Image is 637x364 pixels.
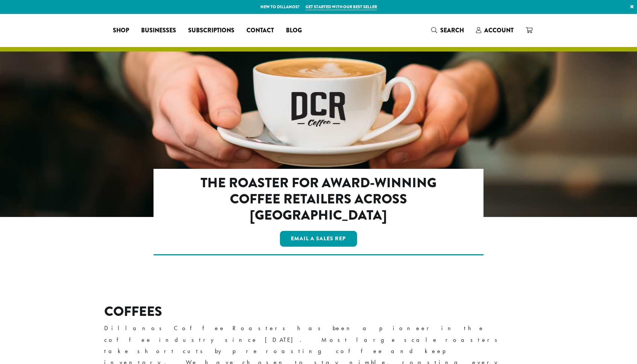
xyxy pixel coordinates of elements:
span: Blog [286,26,302,35]
a: Search [425,24,470,36]
span: Contact [246,26,274,35]
h2: The Roaster for Award-Winning Coffee Retailers Across [GEOGRAPHIC_DATA] [186,175,451,224]
a: Get started with our best seller [306,4,377,10]
h2: COFFEES [104,303,533,320]
span: Subscriptions [188,26,234,35]
a: Email a Sales Rep [280,231,357,247]
span: Account [484,26,514,35]
span: Businesses [141,26,176,35]
span: Shop [113,26,129,35]
span: Search [440,26,464,35]
a: Shop [107,24,135,36]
